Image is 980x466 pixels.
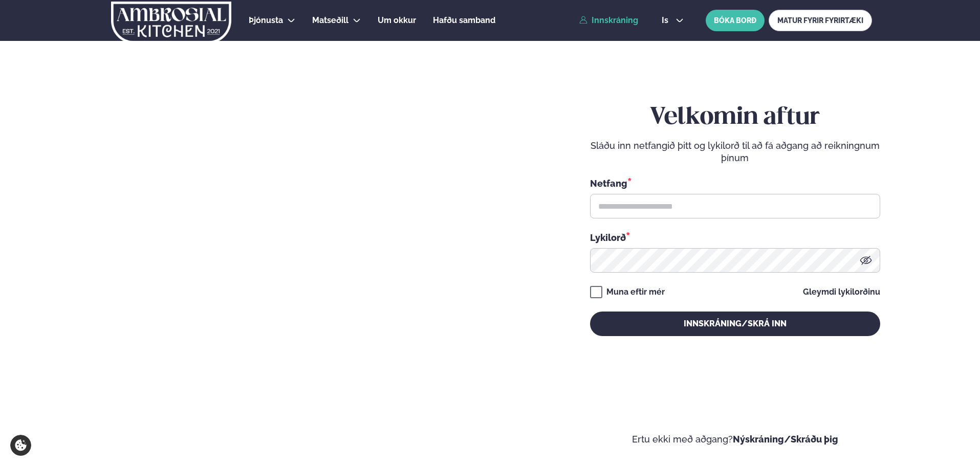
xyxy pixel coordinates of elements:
[521,433,950,446] p: Ertu ekki með aðgang?
[312,14,349,27] a: Matseðill
[590,103,880,132] h2: Velkomin aftur
[31,380,243,405] p: Ef eitthvað sameinar fólk, þá er [PERSON_NAME] matarferðalag.
[769,10,872,31] a: MATUR FYRIR FYRIRTÆKI
[31,282,243,368] h2: Velkomin á Ambrosial kitchen!
[654,16,692,25] button: is
[378,14,416,27] a: Um okkur
[579,16,638,25] a: Innskráning
[10,435,31,456] a: Cookie settings
[312,15,349,25] span: Matseðill
[590,312,880,336] button: Innskráning/Skrá inn
[590,140,880,164] p: Sláðu inn netfangið þitt og lykilorð til að fá aðgang að reikningnum þínum
[662,16,671,25] span: is
[590,231,880,244] div: Lykilorð
[110,2,232,43] img: logo
[378,15,416,25] span: Um okkur
[433,14,495,27] a: Hafðu samband
[706,10,765,31] button: BÓKA BORÐ
[433,15,495,25] span: Hafðu samband
[249,14,283,27] a: Þjónusta
[803,288,880,296] a: Gleymdi lykilorðinu
[249,15,283,25] span: Þjónusta
[733,434,838,445] a: Nýskráning/Skráðu þig
[590,176,880,190] div: Netfang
